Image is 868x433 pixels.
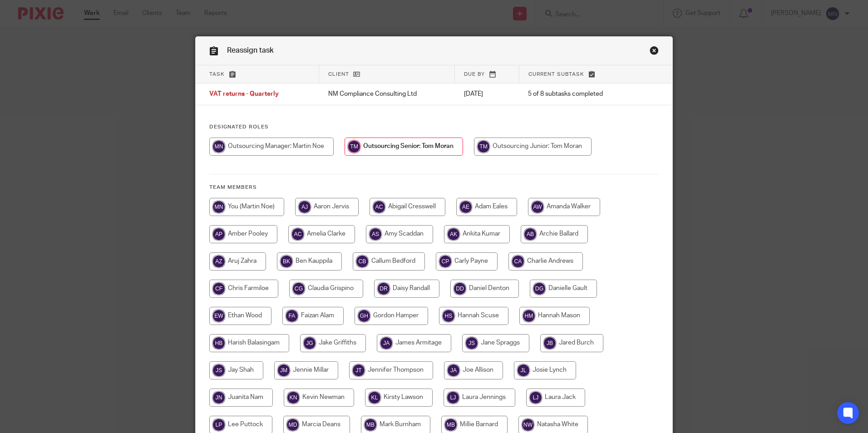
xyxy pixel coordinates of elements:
[227,47,274,54] span: Reassign task
[464,89,510,98] p: [DATE]
[464,72,485,77] span: Due by
[328,89,446,98] p: NM Compliance Consulting Ltd
[209,184,659,191] h4: Team members
[209,91,279,98] span: VAT returns - Quarterly
[519,84,637,105] td: 5 of 8 subtasks completed
[328,72,349,77] span: Client
[209,123,659,131] h4: Designated Roles
[209,72,225,77] span: Task
[650,46,659,58] a: Close this dialog window
[528,72,584,77] span: Current subtask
